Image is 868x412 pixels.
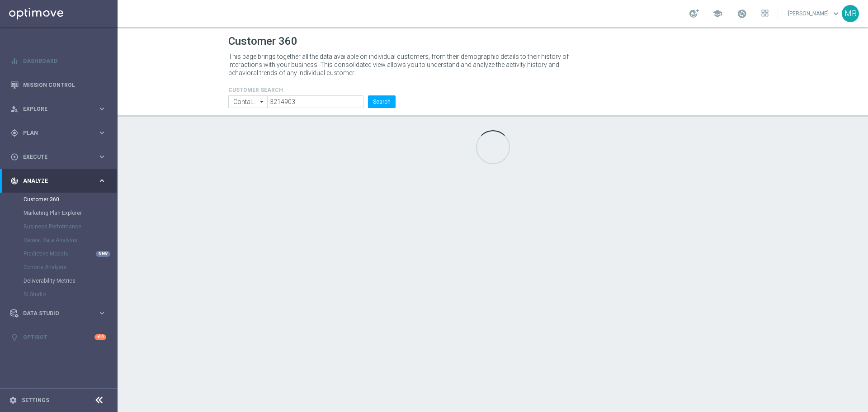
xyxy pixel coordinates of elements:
[24,288,117,301] div: BI Studio
[24,274,117,288] div: Deliverability Metrics
[24,209,94,217] a: Marketing Plan Explorer
[228,95,267,108] input: Contains
[267,95,363,108] input: Enter CID, Email, name or phone
[23,130,98,136] span: Plan
[98,152,106,161] i: keyboard_arrow_right
[24,247,117,260] div: Predictive Models
[23,73,106,97] a: Mission Control
[98,309,106,317] i: keyboard_arrow_right
[23,325,94,349] a: Optibot
[10,81,107,89] button: Mission Control
[24,277,94,284] a: Deliverability Metrics
[98,128,106,137] i: keyboard_arrow_right
[23,106,98,112] span: Explore
[23,154,98,160] span: Execute
[23,178,98,184] span: Analyze
[10,105,19,113] i: person_search
[24,220,117,233] div: Business Performance
[10,153,98,161] div: Execute
[94,334,106,340] div: +10
[10,73,106,97] div: Mission Control
[228,87,396,93] h4: CUSTOMER SEARCH
[10,129,19,137] i: gps_fixed
[24,233,117,247] div: Repeat Rate Analysis
[10,153,19,161] i: play_circle_outline
[10,153,107,161] button: play_circle_outline Execute keyboard_arrow_right
[712,9,722,19] span: school
[368,95,396,108] button: Search
[10,177,98,185] div: Analyze
[10,105,98,113] div: Explore
[98,104,106,113] i: keyboard_arrow_right
[22,398,49,403] a: Settings
[24,196,94,203] a: Customer 360
[787,7,842,20] a: [PERSON_NAME]keyboard_arrow_down
[23,49,106,73] a: Dashboard
[24,193,117,206] div: Customer 360
[9,396,17,404] i: settings
[258,96,267,108] i: arrow_drop_down
[831,9,841,19] span: keyboard_arrow_down
[23,311,98,316] span: Data Studio
[10,310,107,317] button: Data Studio keyboard_arrow_right
[10,57,107,65] button: equalizer Dashboard
[10,177,107,185] button: track_changes Analyze keyboard_arrow_right
[24,206,117,220] div: Marketing Plan Explorer
[10,309,98,317] div: Data Studio
[10,57,19,65] i: equalizer
[96,251,110,257] div: NEW
[98,176,106,185] i: keyboard_arrow_right
[10,334,107,341] button: lightbulb Optibot +10
[10,325,106,349] div: Optibot
[228,52,576,77] p: This page brings together all the data available on individual customers, from their demographic ...
[228,35,757,48] h1: Customer 360
[10,129,107,137] button: gps_fixed Plan keyboard_arrow_right
[10,333,19,341] i: lightbulb
[10,105,107,113] button: person_search Explore keyboard_arrow_right
[24,260,117,274] div: Cohorts Analysis
[842,5,859,22] div: MB
[10,177,19,185] i: track_changes
[10,129,98,137] div: Plan
[10,49,106,73] div: Dashboard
